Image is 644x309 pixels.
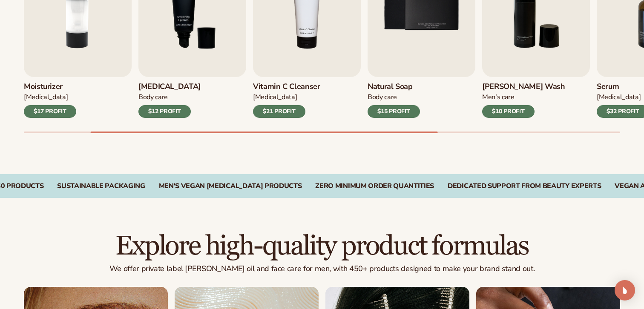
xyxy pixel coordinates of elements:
div: DEDICATED SUPPORT FROM BEAUTY EXPERTS [448,182,601,190]
div: Men's VEGAN [MEDICAL_DATA] PRODUCTS [159,182,302,190]
h2: Explore high-quality product formulas [24,232,620,260]
div: $21 PROFIT [253,105,305,118]
div: $17 PROFIT [24,105,76,118]
h3: Natural Soap [368,82,420,92]
h3: Vitamin C Cleanser [253,82,320,92]
h3: [MEDICAL_DATA] [138,82,201,92]
div: $15 PROFIT [368,105,420,118]
div: SUSTAINABLE PACKAGING [57,182,145,190]
div: Open Intercom Messenger [615,280,635,300]
h3: Moisturizer [24,82,76,92]
div: [MEDICAL_DATA] [253,93,320,102]
div: ZERO MINIMUM ORDER QUANTITIES [315,182,434,190]
div: Body Care [368,93,420,102]
div: Men’s Care [482,93,565,102]
div: $10 PROFIT [482,105,535,118]
div: Body Care [138,93,201,102]
div: $12 PROFIT [138,105,191,118]
div: [MEDICAL_DATA] [24,93,76,102]
p: We offer private label [PERSON_NAME] oil and face care for men, with 450+ products designed to ma... [24,264,620,274]
h3: [PERSON_NAME] Wash [482,82,565,92]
